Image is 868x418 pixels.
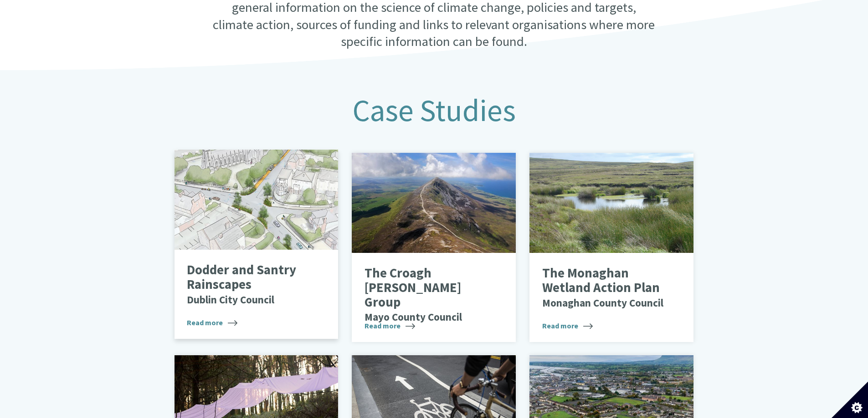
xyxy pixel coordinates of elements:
[187,263,312,306] p: Dodder and Santry Rainscapes
[542,320,593,331] span: Read more
[542,266,668,309] p: The Monaghan Wetland Action Plan
[542,296,663,309] small: Monaghan County Council
[352,153,516,342] a: The Croagh [PERSON_NAME] GroupMayo County Council Read more
[175,150,339,339] a: Dodder and Santry RainscapesDublin City Council Read more
[529,153,693,342] a: The Monaghan Wetland Action PlanMonaghan County Council Read more
[168,94,701,127] h2: Case Studies
[832,382,868,418] button: Set cookie preferences
[365,310,462,323] small: Mayo County Council
[187,317,237,328] span: Read more
[365,320,415,331] span: Read more
[365,266,490,324] p: The Croagh [PERSON_NAME] Group
[187,293,274,306] small: Dublin City Council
